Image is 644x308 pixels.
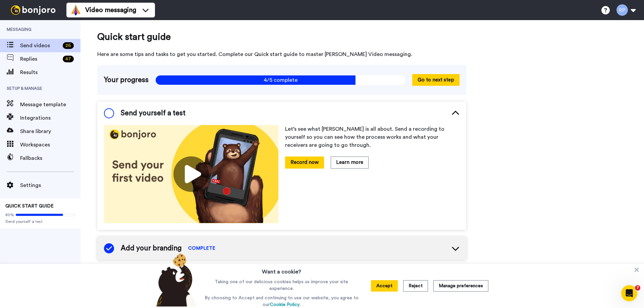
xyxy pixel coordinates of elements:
h3: Want a cookie? [262,264,301,276]
span: Message template [20,101,80,109]
span: Send videos [20,42,60,50]
button: Learn more [331,157,369,168]
img: 178eb3909c0dc23ce44563bdb6dc2c11.jpg [104,125,278,223]
div: 47 [63,56,74,62]
span: Workspaces [20,141,80,149]
p: By choosing to Accept and continuing to use our website, you agree to our . [203,295,360,308]
span: COMPLETE [188,245,215,252]
iframe: Intercom live chat [621,285,637,301]
p: Let’s see what [PERSON_NAME] is all about. Send a recording to yourself so you can see how the pr... [285,125,460,149]
span: Here are some tips and tasks to get you started. Complete our Quick start guide to master [PERSON... [97,50,466,58]
img: vm-color.svg [70,5,81,15]
span: Results [20,68,80,76]
div: 26 [63,42,74,49]
span: Your progress [104,75,149,85]
span: Integrations [20,114,80,122]
span: Share library [20,127,80,135]
span: Video messaging [85,5,136,15]
button: Reject [403,280,428,292]
span: Quick start guide [97,30,466,44]
button: Accept [371,280,398,292]
span: Settings [20,181,80,189]
button: Go to next step [412,74,460,86]
span: Replies [20,55,60,63]
span: Fallbacks [20,154,80,162]
span: 80% [5,212,14,218]
p: Taking one of our delicious cookies helps us improve your site experience. [203,279,360,292]
a: Cookie Policy [270,302,300,307]
button: Record now [285,157,324,168]
span: Add your branding [121,243,181,253]
button: Manage preferences [433,280,488,292]
img: bear-with-cookie.png [150,253,200,307]
span: QUICK START GUIDE [5,204,54,208]
span: 4/5 complete [155,75,406,85]
img: bj-logo-header-white.svg [8,5,58,15]
span: Send yourself a test [5,219,75,224]
span: 7 [635,285,640,291]
span: Send yourself a test [121,108,185,118]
